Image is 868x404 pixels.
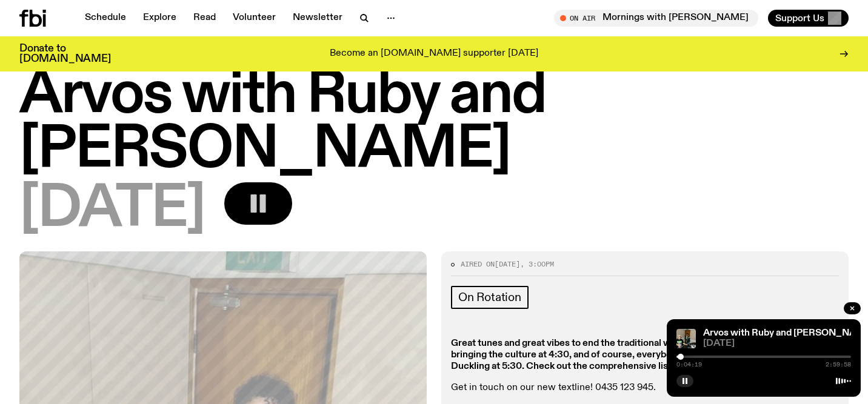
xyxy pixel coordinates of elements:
[461,259,495,269] span: Aired on
[775,13,824,24] span: Support Us
[451,286,529,309] a: On Rotation
[451,382,839,394] p: Get in touch on our new textline! 0435 123 945.
[186,10,223,27] a: Read
[19,182,205,237] span: [DATE]
[451,339,830,371] strong: Great tunes and great vibes to end the traditional working week, with [PERSON_NAME] bringing the ...
[330,48,538,59] p: Become an [DOMAIN_NAME] supporter [DATE]
[19,68,849,177] h1: Arvos with Ruby and [PERSON_NAME]
[554,10,758,27] button: On AirMornings with [PERSON_NAME]
[225,10,283,27] a: Volunteer
[78,10,133,27] a: Schedule
[19,44,111,64] h3: Donate to [DOMAIN_NAME]
[136,10,184,27] a: Explore
[676,329,696,348] img: Ruby wears a Collarbones t shirt and pretends to play the DJ decks, Al sings into a pringles can....
[826,362,851,368] span: 2:59:58
[703,339,851,348] span: [DATE]
[768,10,849,27] button: Support Us
[676,362,702,368] span: 0:04:19
[458,291,521,304] span: On Rotation
[520,259,554,269] span: , 3:00pm
[285,10,350,27] a: Newsletter
[495,259,520,269] span: [DATE]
